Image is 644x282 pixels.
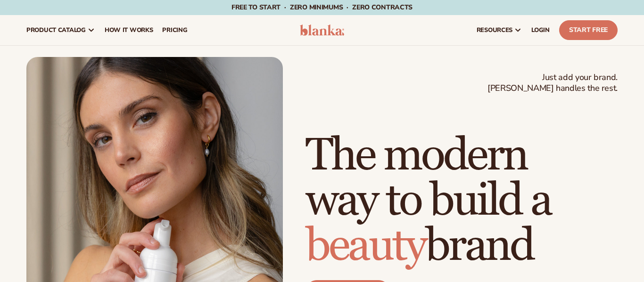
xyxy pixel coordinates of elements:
span: pricing [162,26,187,34]
a: product catalog [22,15,100,45]
a: pricing [157,15,192,45]
h1: The modern way to build a brand [305,133,618,269]
span: LOGIN [531,26,550,34]
span: Free to start · ZERO minimums · ZERO contracts [231,3,413,12]
img: logo [300,24,344,36]
a: Start Free [559,20,618,40]
span: resources [477,26,512,34]
a: How It Works [100,15,158,45]
span: How It Works [105,26,153,34]
a: resources [472,15,527,45]
span: Just add your brand. [PERSON_NAME] handles the rest. [487,72,618,94]
a: LOGIN [527,15,554,45]
span: beauty [305,218,425,274]
span: product catalog [26,26,86,34]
